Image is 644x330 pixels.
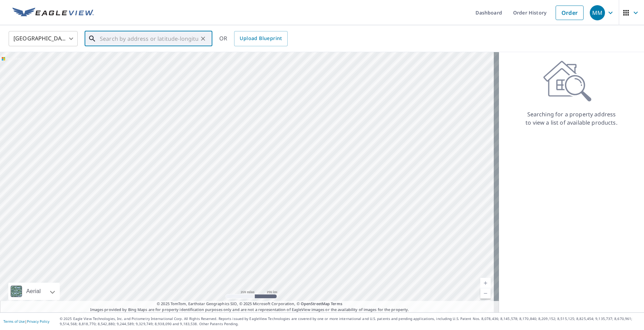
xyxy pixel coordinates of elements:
[219,31,288,46] div: OR
[3,319,49,323] p: |
[480,278,491,288] a: Current Level 5, Zoom In
[331,301,342,306] a: Terms
[100,29,198,48] input: Search by address or latitude-longitude
[157,301,342,307] span: © 2025 TomTom, Earthstar Geographics SIO, © 2025 Microsoft Corporation, ©
[60,316,641,327] p: © 2025 Eagle View Technologies, Inc. and Pictometry International Corp. All Rights Reserved. Repo...
[3,319,25,324] a: Terms of Use
[24,283,43,300] div: Aerial
[525,110,618,127] p: Searching for a property address to view a list of available products.
[590,5,605,20] div: MM
[301,301,330,306] a: OpenStreetMap
[234,31,287,46] a: Upload Blueprint
[240,34,282,43] span: Upload Blueprint
[198,34,208,43] button: Clear
[8,283,60,300] div: Aerial
[556,6,584,20] a: Order
[480,288,491,299] a: Current Level 5, Zoom Out
[9,29,78,48] div: [GEOGRAPHIC_DATA]
[27,319,49,324] a: Privacy Policy
[12,8,94,18] img: EV Logo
